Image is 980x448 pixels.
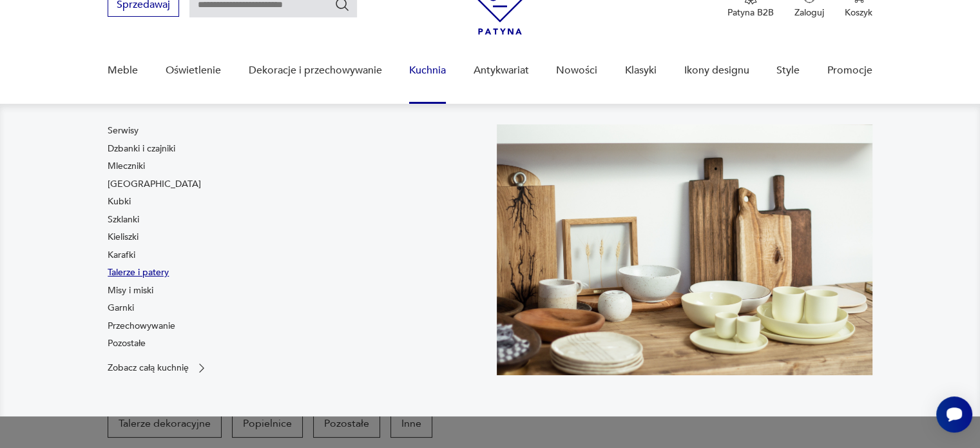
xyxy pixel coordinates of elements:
[108,1,179,10] a: Sprzedawaj
[108,337,146,350] a: Pozostałe
[108,46,138,95] a: Meble
[108,213,139,226] a: Szklanki
[625,46,657,95] a: Klasyki
[794,6,824,19] p: Zaloguj
[108,362,208,375] a: Zobacz całą kuchnię
[684,46,749,95] a: Ikony designu
[827,46,872,95] a: Promocje
[108,195,131,208] a: Kubki
[108,142,175,155] a: Dzbanki i czajniki
[727,6,774,19] p: Patyna B2B
[474,46,529,95] a: Antykwariat
[108,249,135,262] a: Karafki
[497,124,872,375] img: b2f6bfe4a34d2e674d92badc23dc4074.jpg
[108,266,169,279] a: Talerze i patery
[108,178,201,191] a: [GEOGRAPHIC_DATA]
[166,46,221,95] a: Oświetlenie
[108,364,189,372] p: Zobacz całą kuchnię
[776,46,800,95] a: Style
[108,302,134,315] a: Garnki
[108,124,139,137] a: Serwisy
[108,231,139,244] a: Kieliszki
[409,46,446,95] a: Kuchnia
[108,160,145,173] a: Mleczniki
[845,6,872,19] p: Koszyk
[936,396,972,433] iframe: Smartsupp widget button
[556,46,597,95] a: Nowości
[248,46,381,95] a: Dekoracje i przechowywanie
[108,320,175,333] a: Przechowywanie
[108,284,153,297] a: Misy i miski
